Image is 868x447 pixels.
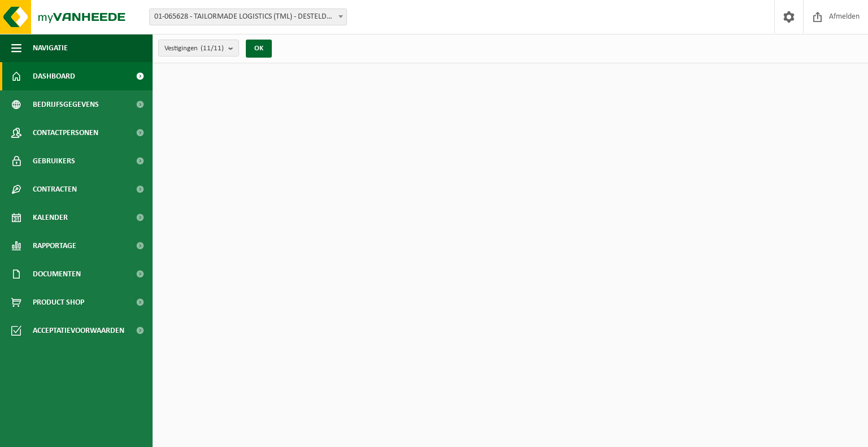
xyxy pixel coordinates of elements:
span: Product Shop [33,288,84,316]
span: Dashboard [33,62,75,90]
span: Documenten [33,260,81,288]
span: Contracten [33,175,77,203]
span: Rapportage [33,232,76,260]
span: Bedrijfsgegevens [33,90,99,119]
span: Acceptatievoorwaarden [33,316,124,345]
span: Vestigingen [164,40,224,57]
span: 01-065628 - TAILORMADE LOGISTICS (TML) - DESTELDONK [150,9,346,25]
button: OK [246,40,272,58]
button: Vestigingen(11/11) [158,40,239,57]
span: Kalender [33,203,68,232]
span: 01-065628 - TAILORMADE LOGISTICS (TML) - DESTELDONK [149,8,347,25]
span: Navigatie [33,34,68,62]
span: Contactpersonen [33,119,98,147]
count: (11/11) [201,45,224,52]
span: Gebruikers [33,147,75,175]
